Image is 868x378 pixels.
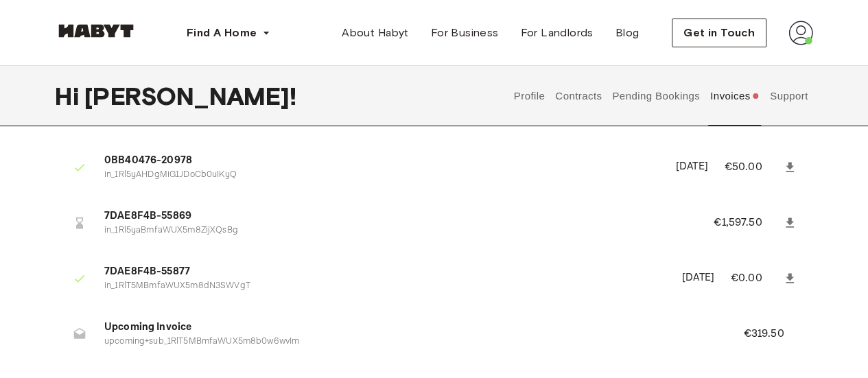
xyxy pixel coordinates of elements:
[788,21,813,45] img: avatar
[104,209,681,224] span: 7DAE8F4B-55869
[420,19,510,47] a: For Business
[768,66,810,126] button: Support
[676,159,708,175] p: [DATE]
[708,66,761,126] button: Invoices
[605,19,650,47] a: Blog
[615,25,640,41] span: Blog
[508,66,813,126] div: user profile tabs
[187,25,257,41] span: Find A Home
[104,224,681,237] p: in_1Rl5yaBmfaWUX5m8ZijXQsBg
[683,25,755,41] span: Get in Touch
[682,270,714,286] p: [DATE]
[55,24,137,38] img: Habyt
[509,19,604,47] a: For Landlords
[342,25,408,41] span: About Habyt
[431,25,499,41] span: For Business
[104,280,666,293] p: in_1RlT5MBmfaWUX5m8dN3SWVgT
[104,169,659,182] p: in_1Rl5yAHDgMiG1JDoCb0uIKyQ
[672,19,766,47] button: Get in Touch
[104,153,659,169] span: 0BB40476-20978
[176,19,281,47] button: Find A Home
[55,82,84,110] span: Hi
[731,270,780,287] p: €0.00
[104,320,710,335] span: Upcoming Invoice
[84,82,296,110] span: [PERSON_NAME] !
[714,215,780,231] p: €1,597.50
[554,66,604,126] button: Contracts
[725,159,780,176] p: €50.00
[743,326,802,342] p: €319.50
[611,66,702,126] button: Pending Bookings
[331,19,419,47] a: About Habyt
[104,335,710,349] p: upcoming+sub_1RlT5MBmfaWUX5m8b0w6wvIm
[104,264,666,280] span: 7DAE8F4B-55877
[520,25,593,41] span: For Landlords
[512,66,547,126] button: Profile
